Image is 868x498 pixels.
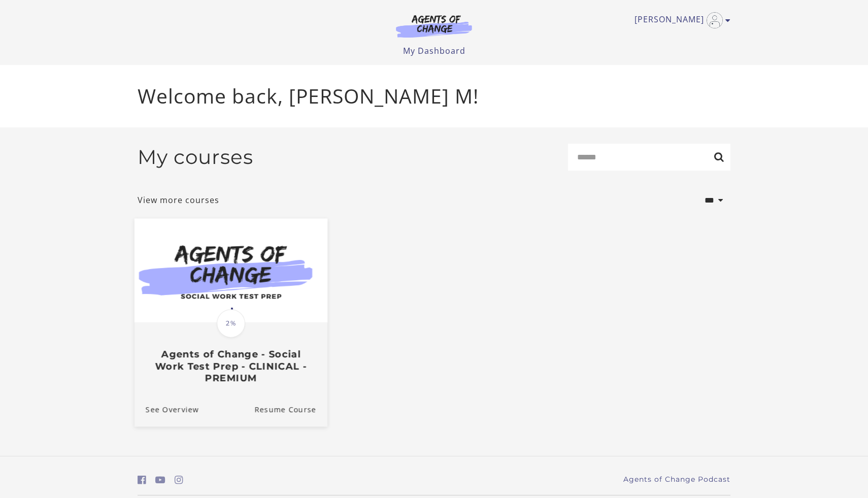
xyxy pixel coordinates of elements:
a: Toggle menu [635,12,725,28]
a: https://www.instagram.com/agentsofchangeprep/ (Open in a new window) [175,473,183,487]
span: 2% [217,309,245,338]
a: Agents of Change - Social Work Test Prep - CLINICAL - PREMIUM: See Overview [135,392,199,426]
i: https://www.youtube.com/c/AgentsofChangeTestPrepbyMeaganMitchell (Open in a new window) [155,475,165,485]
h2: My courses [138,145,253,169]
img: Agents of Change Logo [385,14,483,38]
i: https://www.instagram.com/agentsofchangeprep/ (Open in a new window) [175,475,183,485]
a: Agents of Change - Social Work Test Prep - CLINICAL - PREMIUM: Resume Course [254,392,327,426]
a: https://www.youtube.com/c/AgentsofChangeTestPrepbyMeaganMitchell (Open in a new window) [155,473,165,487]
a: My Dashboard [403,45,465,56]
a: Agents of Change Podcast [623,474,730,485]
p: Welcome back, [PERSON_NAME] M! [138,81,730,111]
a: https://www.facebook.com/groups/aswbtestprep (Open in a new window) [138,473,146,487]
i: https://www.facebook.com/groups/aswbtestprep (Open in a new window) [138,475,146,485]
a: View more courses [138,194,219,206]
h3: Agents of Change - Social Work Test Prep - CLINICAL - PREMIUM [146,349,316,384]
